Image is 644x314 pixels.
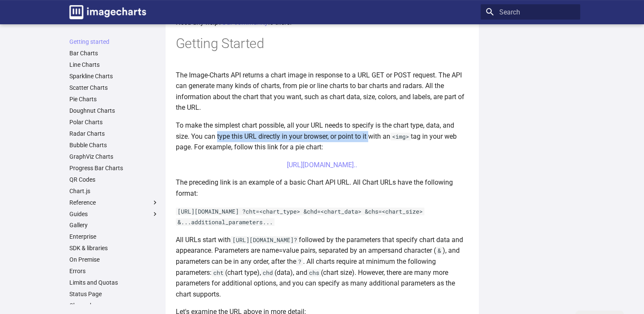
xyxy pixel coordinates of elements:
p: To make the simplest chart possible, all your URL needs to specify is the chart type, data, and s... [176,120,469,153]
code: chs [307,269,321,277]
a: On Premise [69,256,159,263]
code: [URL][DOMAIN_NAME] ?cht=<chart_type> &chd=<chart_data> &chs=<chart_size> &...additional_parameter... [176,208,424,226]
a: Bar Charts [69,49,159,57]
a: Enterprise [69,233,159,240]
code: [URL][DOMAIN_NAME]? [231,236,299,244]
a: Image-Charts documentation [66,2,149,23]
a: GraphViz Charts [69,153,159,160]
a: Progress Bar Charts [69,164,159,172]
a: Bubble Charts [69,141,159,149]
a: Sparkline Charts [69,72,159,80]
label: Reference [69,199,159,206]
a: Status Page [69,290,159,298]
label: Guides [69,210,159,218]
a: QR Codes [69,176,159,183]
a: Limits and Quotas [69,279,159,286]
a: Polar Charts [69,118,159,126]
a: [URL][DOMAIN_NAME].. [287,161,357,169]
code: chd [261,269,275,277]
a: Line Charts [69,61,159,69]
a: Changelog [69,302,159,309]
code: ? [296,258,303,265]
a: Gallery [69,221,159,229]
a: Scatter Charts [69,84,159,91]
code: cht [212,269,225,277]
code: & [436,247,443,254]
img: logo [69,5,146,19]
a: Radar Charts [69,130,159,137]
a: Errors [69,267,159,275]
a: Pie Charts [69,95,159,103]
p: The Image-Charts API returns a chart image in response to a URL GET or POST request. The API can ... [176,70,469,113]
h1: Getting Started [176,35,469,53]
p: The preceding link is an example of a basic Chart API URL. All Chart URLs have the following format: [176,177,469,199]
a: SDK & libraries [69,244,159,252]
input: Search [481,4,580,20]
a: Chart.js [69,187,159,195]
a: Getting started [69,38,159,46]
code: <img> [390,133,411,140]
a: Doughnut Charts [69,107,159,114]
p: All URLs start with followed by the parameters that specify chart data and appearance. Parameters... [176,234,469,300]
